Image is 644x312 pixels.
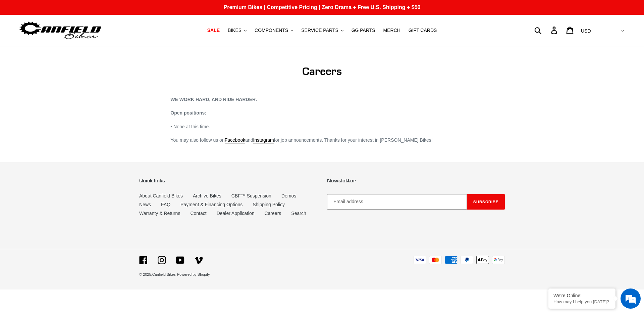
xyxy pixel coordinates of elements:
[139,177,317,184] p: Quick links
[467,194,505,210] button: Subscribe
[161,202,170,207] a: FAQ
[139,193,183,198] a: About Canfield Bikes
[152,272,176,276] a: Canfield Bikes
[383,28,400,33] span: MERCH
[177,272,210,276] a: Powered by Shopify
[18,20,102,41] img: Canfield Bikes
[473,199,498,204] span: Subscribe
[231,193,271,198] a: CBF™ Suspension
[225,137,245,143] a: Facebook
[139,202,151,207] a: News
[327,177,505,184] p: Newsletter
[380,26,404,35] a: MERCH
[553,293,610,298] div: We're Online!
[170,110,206,116] strong: Open positions:
[253,202,285,207] a: Shipping Policy
[170,65,473,78] h1: Careers
[327,194,467,210] input: Email address
[170,123,473,130] p: • None at this time.
[255,28,288,33] span: COMPONENTS
[301,28,338,33] span: SERVICE PARTS
[281,193,296,198] a: Demos
[170,97,257,102] strong: WE WORK HARD, AND RIDE HARDER.
[538,23,555,38] input: Search
[207,28,220,33] span: SALE
[251,26,297,35] button: COMPONENTS
[139,211,180,216] a: Warranty & Returns
[409,28,437,33] span: GIFT CARDS
[204,26,223,35] a: SALE
[352,28,375,33] span: GG PARTS
[291,211,306,216] a: Search
[553,299,610,304] p: How may I help you today?
[265,211,281,216] a: Careers
[253,137,274,143] a: Instagram
[298,26,346,35] button: SERVICE PARTS
[193,193,221,198] a: Archive Bikes
[405,26,440,35] a: GIFT CARDS
[180,202,243,207] a: Payment & Financing Options
[348,26,379,35] a: GG PARTS
[170,137,473,144] p: You may also follow us on and for job announcements. Thanks for your interest in [PERSON_NAME] Bi...
[228,28,241,33] span: BIKES
[217,211,255,216] a: Dealer Application
[190,211,206,216] a: Contact
[224,26,250,35] button: BIKES
[139,272,176,276] small: © 2025,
